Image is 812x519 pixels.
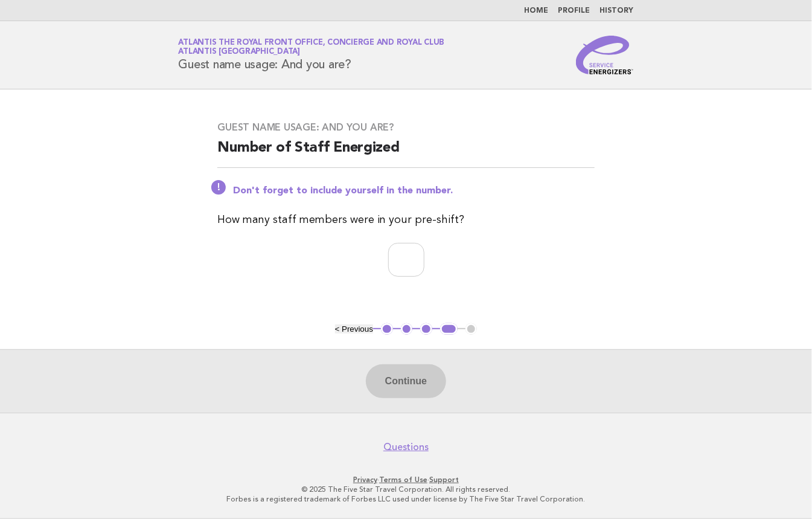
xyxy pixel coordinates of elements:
[379,475,427,484] a: Terms of Use
[429,475,459,484] a: Support
[217,121,595,134] h3: Guest name usage: And you are?
[600,7,634,15] a: History
[217,211,595,228] p: How many staff members were in your pre-shift?
[353,475,377,484] a: Privacy
[37,475,776,485] p: · ·
[179,39,445,56] a: Atlantis The Royal Front Office, Concierge and Royal ClubAtlantis [GEOGRAPHIC_DATA]
[37,494,776,504] p: Forbes is a registered trademark of Forbes LLC used under license by The Five Star Travel Corpora...
[335,324,373,334] button: < Previous
[217,138,595,168] h2: Number of Staff Energized
[179,39,445,71] h1: Guest name usage: And you are?
[558,7,590,15] a: Profile
[401,323,413,335] button: 2
[525,7,549,15] a: Home
[383,441,429,453] a: Questions
[179,48,301,56] span: Atlantis [GEOGRAPHIC_DATA]
[233,185,595,197] p: Don't forget to include yourself in the number.
[420,323,432,335] button: 3
[381,323,393,335] button: 1
[440,323,458,335] button: 4
[37,485,776,494] p: © 2025 The Five Star Travel Corporation. All rights reserved.
[576,36,634,74] img: Service Energizers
